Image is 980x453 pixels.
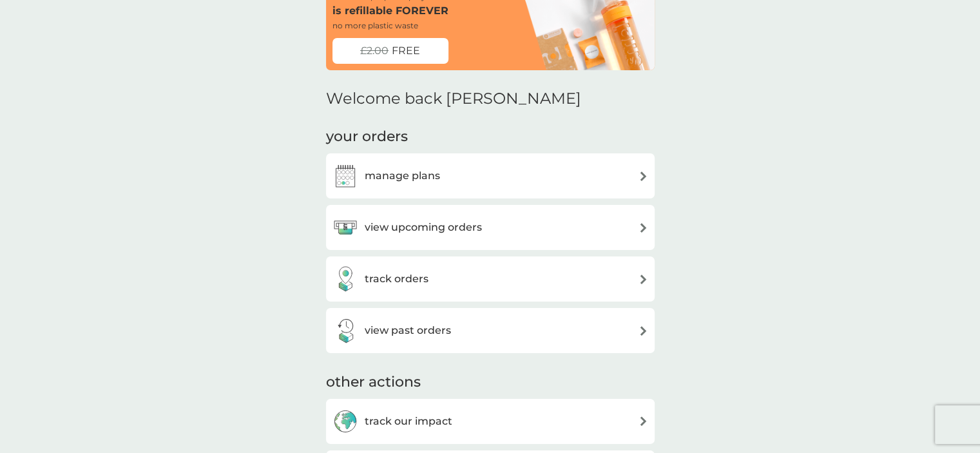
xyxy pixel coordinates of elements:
[326,127,408,147] h3: your orders
[365,413,452,430] h3: track our impact
[639,416,648,426] img: arrow right
[639,223,648,233] img: arrow right
[365,219,482,236] h3: view upcoming orders
[639,326,648,336] img: arrow right
[639,171,648,181] img: arrow right
[326,372,421,392] h3: other actions
[639,275,648,284] img: arrow right
[365,168,440,184] h3: manage plans
[360,43,389,59] span: £2.00
[326,90,581,108] h2: Welcome back [PERSON_NAME]
[332,19,418,32] p: no more plastic waste
[332,3,448,19] p: is refillable FOREVER
[365,271,428,287] h3: track orders
[365,322,451,339] h3: view past orders
[392,43,420,59] span: FREE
